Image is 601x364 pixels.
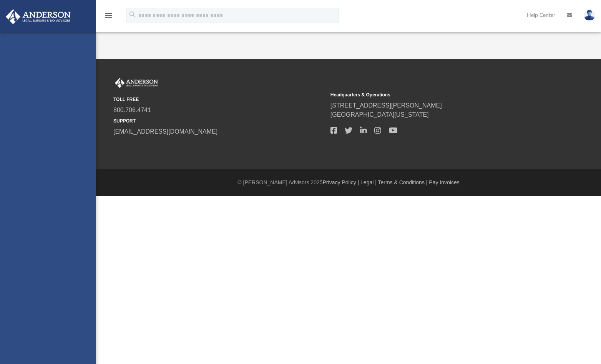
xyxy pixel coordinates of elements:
[323,179,359,185] a: Privacy Policy |
[113,96,325,103] small: TOLL FREE
[330,91,542,98] small: Headquarters & Operations
[128,10,137,19] i: search
[113,117,325,124] small: SUPPORT
[96,179,601,187] div: © [PERSON_NAME] Advisors 2025
[3,9,73,24] img: Anderson Advisors Platinum Portal
[584,10,595,21] img: User Pic
[330,102,442,109] a: [STREET_ADDRESS][PERSON_NAME]
[429,179,459,185] a: Pay Invoices
[104,15,113,20] a: menu
[330,111,429,118] a: [GEOGRAPHIC_DATA][US_STATE]
[360,179,377,185] a: Legal |
[104,11,113,20] i: menu
[378,179,428,185] a: Terms & Conditions |
[113,128,217,135] a: [EMAIL_ADDRESS][DOMAIN_NAME]
[113,78,159,88] img: Anderson Advisors Platinum Portal
[113,107,151,113] a: 800.706.4741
